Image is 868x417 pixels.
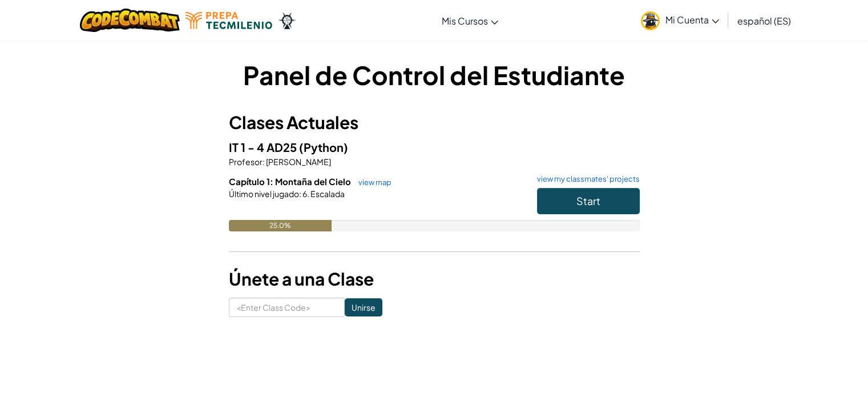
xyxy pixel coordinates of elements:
[80,9,180,32] img: CodeCombat logo
[635,2,725,38] a: Mi Cuenta
[229,298,345,317] input: <Enter Class Code>
[229,220,332,231] div: 25.0%
[229,57,640,93] h1: Panel de Control del Estudiante
[229,266,640,292] h3: Únete a una Clase
[737,15,791,27] span: español (ES)
[641,11,660,30] img: avatar
[229,110,640,135] h3: Clases Actuales
[299,189,301,199] span: :
[665,14,719,26] span: Mi Cuenta
[353,178,391,187] a: view map
[263,157,265,167] span: :
[185,12,272,29] img: Tecmilenio logo
[345,298,382,316] input: Unirse
[229,140,299,154] span: IT 1 - 4 AD25
[229,157,263,167] span: Profesor
[229,176,353,187] span: Capítulo 1: Montaña del Cielo
[537,188,640,214] button: Start
[531,175,640,183] a: view my classmates' projects
[732,5,797,36] a: español (ES)
[299,140,348,154] span: (Python)
[309,189,345,199] span: Escalada
[436,5,504,36] a: Mis Cursos
[278,12,296,29] img: Ozaria
[576,194,600,207] span: Start
[229,189,299,199] span: Último nivel jugado
[265,157,331,167] span: [PERSON_NAME]
[301,189,309,199] span: 6.
[442,15,488,27] span: Mis Cursos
